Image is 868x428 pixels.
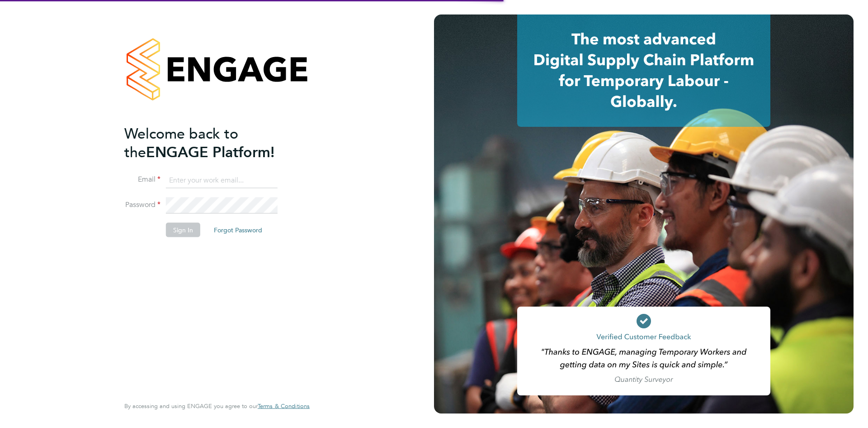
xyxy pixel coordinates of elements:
label: Password [124,200,160,210]
h2: ENGAGE Platform! [124,124,301,161]
span: By accessing and using ENGAGE you agree to our [124,402,310,410]
label: Email [124,175,160,184]
button: Forgot Password [207,223,269,237]
span: Welcome back to the [124,125,238,161]
a: Terms & Conditions [258,403,310,410]
input: Enter your work email... [166,172,278,188]
button: Sign In [166,223,200,237]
